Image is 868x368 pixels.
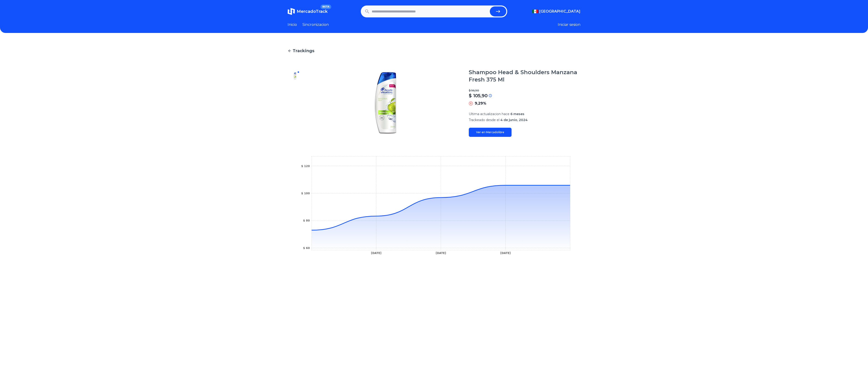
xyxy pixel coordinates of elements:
[291,72,299,80] img: Shampoo Head & Shoulders Manzana Fresh 375 Ml
[469,128,512,137] a: Ver en Mercadolibre
[500,252,511,255] tspan: [DATE]
[469,112,509,116] span: Ultima actualizacion hace
[301,192,310,195] tspan: $ 100
[532,10,538,13] img: Mexico
[302,22,329,27] a: Sincronizacion
[558,22,580,27] button: Iniciar sesion
[436,252,446,255] tspan: [DATE]
[500,118,528,122] span: 4 de junio, 2024
[475,101,486,106] p: 9,29%
[469,92,488,99] p: $ 105,90
[297,9,328,14] span: MercadoTrack
[539,9,580,14] span: [GEOGRAPHIC_DATA]
[469,118,499,122] span: Trackeado desde el
[303,219,310,222] tspan: $ 80
[510,112,524,116] span: 6 meses
[469,69,580,83] h1: Shampoo Head & Shoulders Manzana Fresh 375 Ml
[288,48,580,54] a: Trackings
[371,252,382,255] tspan: [DATE]
[288,22,297,27] a: Inicio
[311,69,460,137] img: Shampoo Head & Shoulders Manzana Fresh 375 Ml
[293,48,314,54] span: Trackings
[469,89,580,92] p: $ 96,90
[303,246,310,250] tspan: $ 60
[321,5,331,9] span: BETA
[532,9,580,14] button: [GEOGRAPHIC_DATA]
[301,165,310,168] tspan: $ 120
[288,8,328,15] a: MercadoTrackBETA
[288,8,295,15] img: MercadoTrack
